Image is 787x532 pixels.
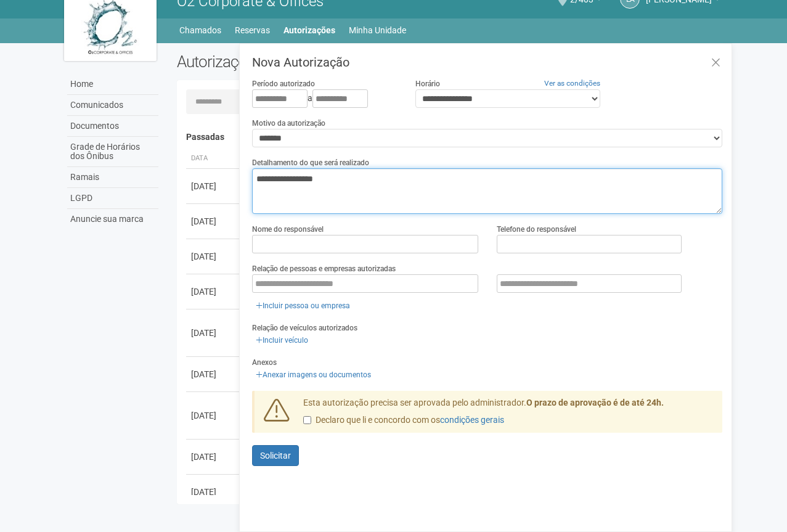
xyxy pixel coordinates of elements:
[67,74,158,95] a: Home
[177,52,441,71] h2: Autorizações
[544,79,600,88] a: Ver as condições
[67,95,158,116] a: Comunicados
[191,327,237,339] div: [DATE]
[349,22,406,39] a: Minha Unidade
[179,22,221,39] a: Chamados
[252,322,357,334] label: Relação de veículos autorizados
[67,137,158,167] a: Grade de Horários dos Ônibus
[67,116,158,137] a: Documentos
[191,368,237,380] div: [DATE]
[526,398,664,407] strong: O prazo de aprovação é de até 24h.
[186,133,714,142] h4: Passadas
[252,263,396,274] label: Relação de pessoas e empresas autorizadas
[283,22,335,39] a: Autorizações
[191,250,237,263] div: [DATE]
[252,89,396,108] div: a
[260,451,291,460] span: Solicitar
[235,22,270,39] a: Reservas
[252,334,312,347] a: Incluir veículo
[252,118,325,129] label: Motivo da autorização
[186,149,242,169] th: Data
[303,414,504,427] label: Declaro que li e concordo com os
[415,78,440,89] label: Horário
[252,445,299,466] button: Solicitar
[294,397,723,433] div: Esta autorização precisa ser aprovada pelo administrador.
[252,224,324,235] label: Nome do responsável
[252,157,369,168] label: Detalhamento do que será realizado
[67,167,158,188] a: Ramais
[303,416,311,424] input: Declaro que li e concordo com oscondições gerais
[252,78,315,89] label: Período autorizado
[497,224,576,235] label: Telefone do responsável
[191,451,237,463] div: [DATE]
[191,409,237,422] div: [DATE]
[67,188,158,209] a: LGPD
[67,209,158,229] a: Anuncie sua marca
[191,180,237,192] div: [DATE]
[252,299,354,313] a: Incluir pessoa ou empresa
[252,368,375,382] a: Anexar imagens ou documentos
[252,56,722,68] h3: Nova Autorização
[191,285,237,298] div: [DATE]
[252,357,277,368] label: Anexos
[191,486,237,498] div: [DATE]
[440,415,504,425] a: condições gerais
[191,215,237,227] div: [DATE]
